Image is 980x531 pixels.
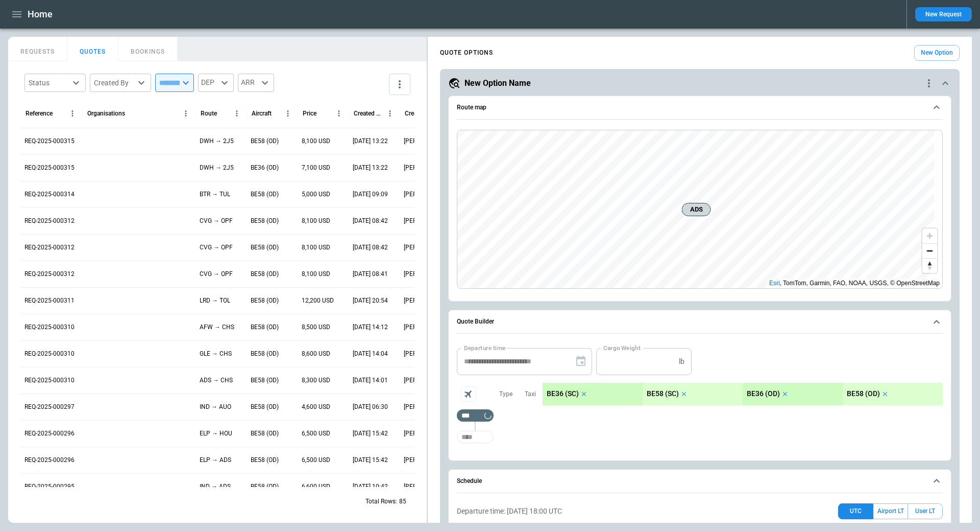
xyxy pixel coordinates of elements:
button: Aircraft column menu [281,106,295,121]
button: Price column menu [332,106,346,121]
div: quote-option-actions [923,77,935,89]
div: scrollable content [543,383,943,405]
button: Route map [457,96,943,120]
p: BE58 (OD) [251,296,279,305]
p: CVG → OPF [200,243,233,252]
p: 09/26/2025 08:42 [353,243,388,252]
p: 09/23/2025 06:30 [353,403,388,411]
p: 12,200 USD [302,296,334,305]
p: REQ-2025-000311 [24,296,75,305]
p: BE36 (OD) [747,389,780,398]
p: BE58 (OD) [251,270,279,279]
p: [PERSON_NAME] [404,243,447,252]
button: REQUESTS [8,37,67,61]
button: Zoom out [922,243,937,258]
p: [PERSON_NAME] [404,296,447,305]
button: Created At (UTC-05:00) column menu [383,106,397,121]
button: New Option Namequote-option-actions [448,77,951,89]
button: Reference column menu [65,106,80,121]
p: BTR → TUL [200,190,230,199]
p: REQ-2025-000310 [24,376,75,385]
button: Zoom in [922,228,937,243]
p: [PERSON_NAME] [404,350,447,358]
p: 5,000 USD [302,190,330,199]
p: [PERSON_NAME] [404,270,447,279]
p: REQ-2025-000296 [24,456,75,465]
div: Too short [457,431,494,443]
p: 09/28/2025 13:22 [353,137,388,146]
p: 85 [399,497,406,506]
p: lb [679,357,684,366]
p: [PERSON_NAME] [404,217,447,225]
p: REQ-2025-000296 [24,429,75,438]
p: BE58 (OD) [251,376,279,385]
p: [PERSON_NAME] [404,323,447,332]
button: Quote Builder [457,310,943,334]
button: more [389,74,410,95]
p: [PERSON_NAME] [404,429,447,438]
p: BE58 (OD) [251,350,279,358]
p: IND → AUO [200,403,231,411]
p: BE58 (SC) [647,389,679,398]
div: Created At (UTC-05:00) [354,110,383,117]
span: Aircraft selection [461,386,476,402]
p: 09/25/2025 14:12 [353,323,388,332]
p: 4,600 USD [302,403,330,411]
p: BE58 (OD) [251,323,279,332]
button: Reset bearing to north [922,258,937,273]
div: Status [29,78,69,88]
p: BE58 (OD) [251,456,279,465]
button: BOOKINGS [118,37,178,61]
p: 09/22/2025 15:42 [353,456,388,465]
p: 6,500 USD [302,429,330,438]
div: Route map [457,130,943,289]
p: [PERSON_NAME] [404,376,447,385]
p: ELP → ADS [200,456,231,465]
h5: New Option Name [464,78,531,89]
h6: Schedule [457,478,482,484]
p: GLE → CHS [200,350,232,358]
p: 8,600 USD [302,350,330,358]
div: Too short [457,409,494,422]
div: Created By [94,78,135,88]
p: 09/25/2025 20:54 [353,296,388,305]
p: REQ-2025-000297 [24,403,75,411]
h6: Route map [457,104,486,111]
p: REQ-2025-000314 [24,190,75,199]
p: DWH → 2J5 [200,164,234,172]
p: REQ-2025-000310 [24,350,75,358]
p: 8,500 USD [302,323,330,332]
p: AFW → CHS [200,323,234,332]
p: ADS → CHS [200,376,233,385]
canvas: Map [457,130,935,289]
p: [PERSON_NAME] [404,137,447,146]
button: Route column menu [230,106,244,121]
div: Route [201,110,217,117]
p: 09/26/2025 09:09 [353,190,388,199]
p: 09/22/2025 15:42 [353,429,388,438]
p: Total Rows: [365,497,397,506]
p: BE58 (OD) [251,403,279,411]
p: 09/28/2025 13:22 [353,164,388,172]
button: Schedule [457,470,943,493]
p: CVG → OPF [200,217,233,225]
p: REQ-2025-000315 [24,164,75,172]
p: CVG → OPF [200,270,233,279]
div: DEP [198,74,234,92]
p: BE58 (OD) [847,389,880,398]
p: 8,300 USD [302,376,330,385]
p: BE36 (SC) [547,389,579,398]
p: 8,100 USD [302,217,330,225]
p: [PERSON_NAME] [404,164,447,172]
p: BE58 (OD) [251,137,279,146]
div: Price [303,110,316,117]
p: ELP → HOU [200,429,232,438]
p: 8,100 USD [302,243,330,252]
p: LRD → TOL [200,296,230,305]
div: ARR [238,74,274,92]
p: 09/26/2025 08:42 [353,217,388,225]
div: Quote Builder [457,348,943,448]
a: Esri [769,280,780,287]
p: REQ-2025-000312 [24,270,75,279]
p: BE58 (OD) [251,190,279,199]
